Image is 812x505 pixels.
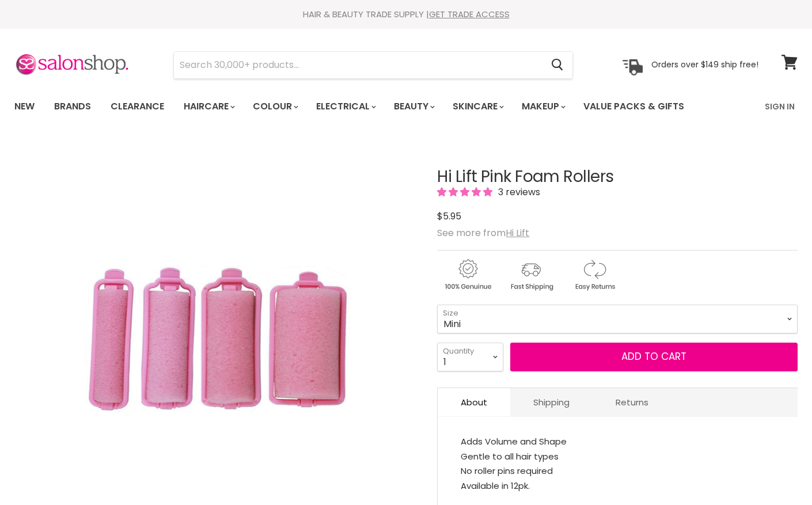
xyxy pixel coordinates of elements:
a: Makeup [513,94,572,119]
button: Add to cart [510,343,798,371]
a: Beauty [385,94,442,119]
a: Shipping [510,388,593,416]
a: Sign In [758,94,802,119]
img: shipping.gif [500,257,561,293]
span: 5.00 stars [437,185,495,199]
a: Colour [244,94,305,119]
img: genuine.gif [437,257,498,293]
a: Skincare [444,94,511,119]
a: Clearance [102,94,173,119]
a: Returns [593,388,671,416]
h1: Hi Lift Pink Foam Rollers [437,168,798,186]
a: Brands [45,94,100,119]
a: New [6,94,43,119]
ul: Main menu [6,90,726,123]
span: See more from [437,226,529,240]
img: returns.gif [564,257,625,293]
input: Search [174,52,542,78]
li: No roller pins required [461,464,775,479]
p: Orders over $149 ship free! [651,59,758,70]
div: Available in 12pk. [461,434,775,493]
button: Search [542,52,572,78]
a: Value Packs & Gifts [575,94,693,119]
span: 3 reviews [495,185,540,199]
li: Adds Volume and Shape [461,434,775,449]
a: About [438,388,510,416]
a: Electrical [308,94,383,119]
form: Product [173,51,573,79]
a: Haircare [175,94,242,119]
span: Add to cart [621,350,686,363]
span: $5.95 [437,210,461,223]
select: Quantity [437,343,503,371]
li: Gentle to all hair types [461,449,775,464]
a: Hi Lift [506,226,529,240]
a: GET TRADE ACCESS [429,8,510,20]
